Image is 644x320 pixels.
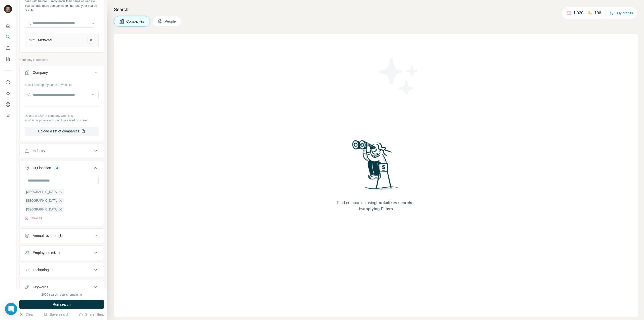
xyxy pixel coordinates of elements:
span: [GEOGRAPHIC_DATA] [26,190,58,194]
div: HQ location [33,165,51,170]
img: Surfe Illustration - Woman searching with binoculars [350,139,402,195]
span: [GEOGRAPHIC_DATA] [26,198,58,203]
button: Upload a list of companies [25,127,99,136]
button: Company [20,66,104,81]
button: Search [4,32,12,41]
button: Dashboard [4,100,12,109]
button: Keywords [20,281,104,293]
p: 196 [594,10,601,16]
p: 1,020 [573,10,583,16]
button: Save search [44,312,69,317]
p: Company information [19,58,104,62]
img: Metavital-logo [29,37,36,44]
div: Keywords [33,285,48,290]
span: [GEOGRAPHIC_DATA] [26,207,58,212]
button: Use Surfe on LinkedIn [4,78,12,87]
button: Clear all [25,216,42,221]
button: Technologies [20,264,104,276]
span: Run search [53,302,71,307]
img: Surfe Illustration - Stars [376,54,421,99]
button: Industry [20,145,104,157]
div: Employees (size) [33,250,60,255]
button: Employees (size) [20,247,104,259]
button: Run search [19,300,104,309]
div: Open Intercom Messenger [5,303,17,315]
div: 2000 search results remaining [42,292,82,297]
div: Select a company name or website [25,81,99,87]
div: 3 [54,166,60,170]
h4: Search [114,6,638,13]
button: Feedback [4,111,12,120]
span: Companies [126,19,145,24]
button: Buy credits [610,10,633,17]
button: HQ location3 [20,162,104,176]
img: Avatar [4,5,12,13]
button: My lists [4,54,12,63]
button: Share filters [79,312,104,317]
button: Annual revenue ($) [20,230,104,242]
div: Technologies [33,267,53,272]
div: Company [33,70,48,75]
div: Metavital [38,38,52,43]
span: Lookalikes search [376,201,411,205]
div: Industry [33,148,45,153]
p: Your list is private and won't be saved or shared. [25,118,99,123]
p: Upload a CSV of company websites. [25,114,99,118]
button: Metavital-remove-button [87,37,94,44]
button: Enrich CSV [4,43,12,52]
span: People [165,19,176,24]
button: Clear [19,312,34,317]
div: Annual revenue ($) [33,233,63,238]
button: Use Surfe API [4,89,12,98]
span: Find companies using or by [336,200,416,212]
span: applying Filters [363,207,393,211]
button: Quick start [4,21,12,30]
